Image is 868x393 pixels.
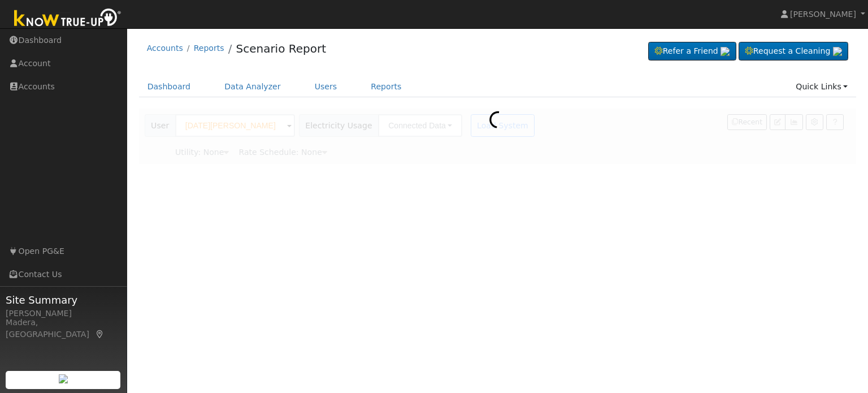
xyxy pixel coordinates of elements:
[6,308,121,319] div: [PERSON_NAME]
[147,44,183,53] a: Accounts
[787,76,856,97] a: Quick Links
[8,6,127,32] img: Know True-Up
[739,42,848,61] a: Request a Cleaning
[59,374,68,383] img: retrieve
[236,42,326,55] a: Scenario Report
[216,76,289,97] a: Data Analyzer
[648,42,736,61] a: Refer a Friend
[721,47,730,56] img: retrieve
[95,330,105,339] a: Map
[833,47,842,56] img: retrieve
[6,292,121,308] span: Site Summary
[194,44,224,53] a: Reports
[139,76,199,97] a: Dashboard
[6,317,121,340] div: Madera, [GEOGRAPHIC_DATA]
[790,10,856,19] span: [PERSON_NAME]
[362,76,410,97] a: Reports
[306,76,346,97] a: Users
